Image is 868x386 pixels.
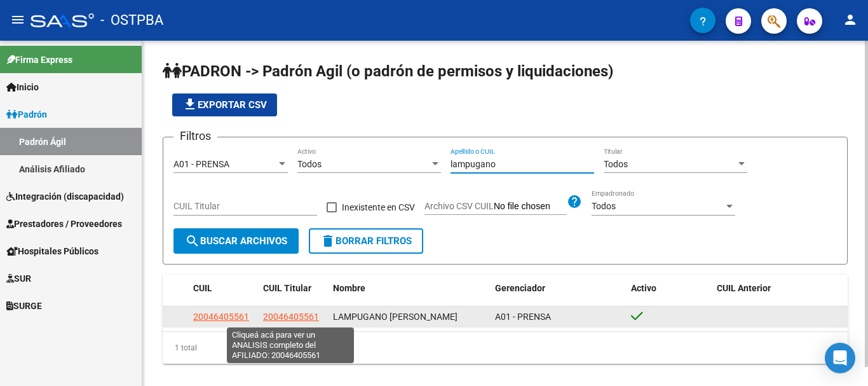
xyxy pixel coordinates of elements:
span: 20046405561 [263,312,319,322]
input: Archivo CSV CUIL [494,201,567,212]
mat-icon: menu [10,12,25,27]
span: CUIL Titular [263,283,311,293]
span: Padrón [6,107,47,121]
h3: Filtros [173,127,217,145]
span: Gerenciador [495,283,545,293]
datatable-header-cell: Gerenciador [490,275,627,302]
mat-icon: search [185,233,200,249]
datatable-header-cell: Nombre [328,275,490,302]
span: CUIL Anterior [717,283,771,293]
datatable-header-cell: CUIL [188,275,258,302]
span: A01 - PRENSA [495,312,551,322]
span: A01 - PRENSA [173,159,229,169]
span: Prestadores / Proveedores [6,217,122,231]
button: Borrar Filtros [309,228,423,254]
span: Todos [604,159,628,169]
span: CUIL [193,283,212,293]
span: Integración (discapacidad) [6,190,124,203]
span: Buscar Archivos [185,235,287,247]
span: Borrar Filtros [320,235,412,247]
mat-icon: help [567,194,582,209]
span: Todos [297,159,322,169]
span: SURGE [6,299,42,313]
div: 1 total [163,332,848,364]
span: LAMPUGANO [PERSON_NAME] [333,312,458,322]
span: PADRON -> Padrón Agil (o padrón de permisos y liquidaciones) [163,62,613,80]
span: - OSTPBA [100,6,163,34]
span: Activo [631,283,656,293]
span: Inicio [6,80,39,94]
span: Nombre [333,283,365,293]
span: Firma Express [6,53,72,67]
span: Todos [592,201,616,211]
span: Archivo CSV CUIL [424,201,494,211]
span: Inexistente en CSV [342,200,415,215]
div: Open Intercom Messenger [825,343,855,373]
datatable-header-cell: CUIL Anterior [712,275,848,302]
span: SUR [6,272,31,286]
mat-icon: file_download [182,97,198,112]
mat-icon: delete [320,233,336,249]
mat-icon: person [843,12,858,27]
datatable-header-cell: Activo [626,275,712,302]
span: 20046405561 [193,312,249,322]
button: Exportar CSV [172,93,277,116]
span: Exportar CSV [182,99,267,111]
datatable-header-cell: CUIL Titular [258,275,328,302]
button: Buscar Archivos [173,228,299,254]
span: Hospitales Públicos [6,244,98,258]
